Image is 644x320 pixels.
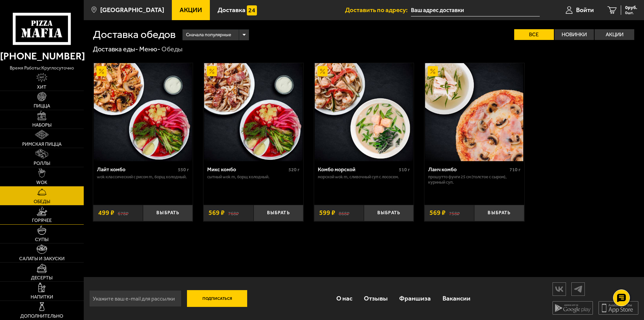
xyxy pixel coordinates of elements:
button: Выбрать [143,205,193,221]
span: 0 шт. [625,11,637,15]
div: Ланч комбо [428,166,508,173]
span: 569 ₽ [209,210,225,216]
span: Сначала популярные [186,29,231,41]
span: Обеды [34,199,50,204]
img: 15daf4d41897b9f0e9f617042186c801.svg [247,5,257,15]
button: Подписаться [187,290,248,307]
span: Роллы [34,161,50,166]
span: Напитки [31,295,53,300]
a: Меню- [139,45,160,53]
a: Доставка еды- [93,45,138,53]
div: Лайт комбо [97,166,177,173]
span: [GEOGRAPHIC_DATA] [100,7,164,13]
span: 510 г [399,167,410,173]
span: 599 ₽ [319,210,335,216]
img: Акционный [207,66,217,76]
div: Обеды [161,45,183,54]
img: Лайт комбо [94,63,192,161]
p: Wok классический с рисом M, Борщ холодный. [97,174,189,180]
img: Акционный [97,66,107,76]
span: Войти [576,7,594,13]
input: Укажите ваш e-mail для рассылки [89,290,182,307]
label: Акции [595,29,634,40]
a: АкционныйЛайт комбо [93,63,193,161]
span: Наборы [32,123,51,128]
img: Акционный [317,66,328,76]
span: Акции [180,7,202,13]
a: АкционныйЛанч комбо [424,63,524,161]
img: Комбо морской [315,63,413,161]
span: Дополнительно [20,314,63,319]
span: Доставить по адресу: [345,7,411,13]
span: 569 ₽ [429,210,446,216]
span: 710 г [509,167,521,173]
p: Морской Wok M, Сливочный суп с лососем. [318,174,410,180]
a: АкционныйКомбо морской [314,63,414,161]
label: Все [514,29,554,40]
span: Хит [37,85,46,90]
a: Франшиза [393,287,437,309]
span: 520 г [289,167,300,173]
s: 768 ₽ [228,210,239,216]
span: WOK [36,180,47,185]
span: Десерты [31,276,52,280]
a: Отзывы [358,287,393,309]
label: Новинки [555,29,594,40]
img: tg [572,283,584,295]
button: Выбрать [474,205,524,221]
span: 0 руб. [625,5,637,10]
h1: Доставка обедов [93,29,176,40]
span: Супы [35,237,48,242]
p: Прошутто Фунги 25 см (толстое с сыром), Куриный суп. [428,174,521,185]
span: 550 г [178,167,189,173]
img: vk [553,283,566,295]
a: Вакансии [437,287,476,309]
img: Ланч комбо [425,63,523,161]
img: Микс комбо [204,63,302,161]
input: Ваш адрес доставки [411,4,540,16]
span: Салаты и закуски [19,257,65,261]
span: 499 ₽ [98,210,114,216]
button: Выбрать [254,205,303,221]
s: 678 ₽ [118,210,128,216]
span: Горячее [32,218,52,223]
div: Микс комбо [207,166,287,173]
span: Пицца [34,104,50,108]
img: Акционный [428,66,438,76]
p: Сытный Wok M, Борщ холодный. [207,174,300,180]
a: О нас [330,287,358,309]
s: 758 ₽ [449,210,460,216]
s: 868 ₽ [339,210,349,216]
button: Выбрать [364,205,414,221]
span: Доставка [218,7,245,13]
a: АкционныйМикс комбо [203,63,303,161]
span: Римская пицца [22,142,62,147]
div: Комбо морской [318,166,397,173]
